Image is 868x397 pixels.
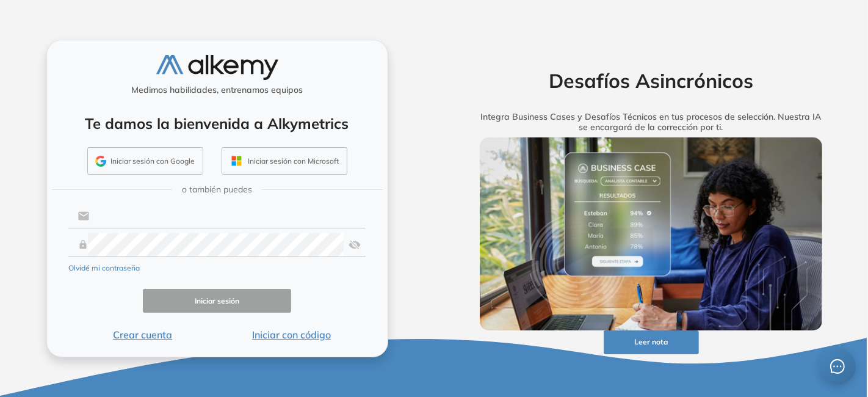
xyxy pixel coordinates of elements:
[68,327,217,342] button: Crear cuenta
[143,289,292,313] button: Iniciar sesión
[461,69,842,92] h2: Desafíos Asincrónicos
[480,137,823,330] img: img-more-info
[87,147,203,175] button: Iniciar sesión con Google
[68,263,140,274] button: Olvidé mi contraseña
[604,330,699,354] button: Leer nota
[230,154,244,168] img: OUTLOOK_ICON
[52,85,383,95] h5: Medimos habilidades, entrenamos equipos
[222,147,347,175] button: Iniciar sesión con Microsoft
[182,183,252,196] span: o también puedes
[156,55,278,80] img: logo-alkemy
[349,233,361,257] img: asd
[63,115,372,133] h4: Te damos la bienvenida a Alkymetrics
[830,359,845,374] span: message
[461,112,842,133] h5: Integra Business Cases y Desafíos Técnicos en tus procesos de selección. Nuestra IA se encargará ...
[95,156,106,167] img: GMAIL_ICON
[217,327,366,342] button: Iniciar con código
